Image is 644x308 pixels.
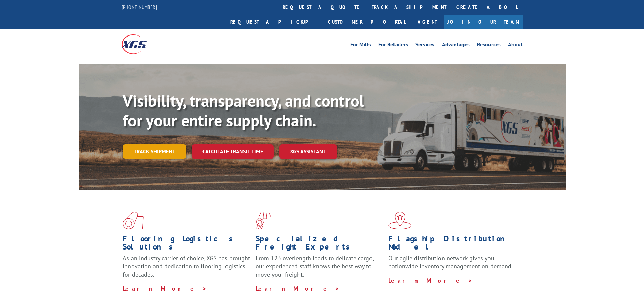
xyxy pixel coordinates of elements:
[388,254,513,270] span: Our agile distribution network gives you nationwide inventory management on demand.
[508,42,523,49] a: About
[388,277,473,284] a: Learn More >
[123,254,250,278] span: As an industry carrier of choice, XGS has brought innovation and dedication to flooring logistics...
[123,90,364,131] b: Visibility, transparency, and control for your entire supply chain.
[350,42,371,49] a: For Mills
[225,15,323,29] a: Request a pickup
[256,254,383,284] p: From 123 overlength loads to delicate cargo, our experienced staff knows the best way to move you...
[123,212,144,229] img: xgs-icon-total-supply-chain-intelligence-red
[192,144,274,159] a: Calculate transit time
[256,285,340,292] a: Learn More >
[415,42,434,49] a: Services
[378,42,408,49] a: For Retailers
[444,15,523,29] a: Join Our Team
[256,235,383,254] h1: Specialized Freight Experts
[388,212,412,229] img: xgs-icon-flagship-distribution-model-red
[411,15,444,29] a: Agent
[123,235,251,254] h1: Flooring Logistics Solutions
[442,42,470,49] a: Advantages
[388,235,516,254] h1: Flagship Distribution Model
[256,212,271,229] img: xgs-icon-focused-on-flooring-red
[123,285,207,292] a: Learn More >
[477,42,501,49] a: Resources
[279,144,337,159] a: XGS ASSISTANT
[323,15,411,29] a: Customer Portal
[123,144,186,159] a: Track shipment
[122,4,157,10] a: [PHONE_NUMBER]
